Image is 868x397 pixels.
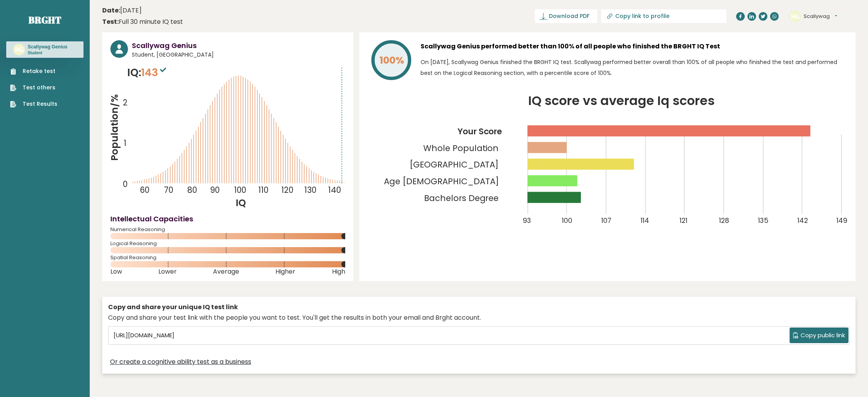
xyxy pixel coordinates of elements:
span: Lower [158,270,177,273]
p: On [DATE], Scallywag Genius finished the BRGHT IQ test. Scallywag performed better overall than 1... [421,57,847,78]
a: Download PDF [535,9,597,23]
tspan: 70 [164,184,173,196]
p: IQ: [127,65,168,80]
div: Copy and share your unique IQ test link [108,303,850,312]
tspan: [GEOGRAPHIC_DATA] [409,159,499,170]
h4: Intellectual Capacities [110,214,345,224]
tspan: 0 [123,179,128,190]
tspan: 107 [601,215,611,225]
tspan: 93 [523,215,531,225]
tspan: 100% [380,53,404,67]
tspan: Your Score [457,126,502,137]
tspan: 142 [797,215,808,225]
tspan: 149 [836,215,847,225]
span: Higher [275,270,295,273]
tspan: 110 [258,184,268,196]
tspan: Bachelors Degree [424,192,499,204]
text: SG [15,45,23,54]
tspan: 121 [680,215,687,225]
tspan: 80 [187,184,197,196]
tspan: 140 [328,184,341,196]
tspan: 135 [758,215,769,225]
time: [DATE] [102,6,142,15]
h3: Scallywag Genius [28,44,67,50]
span: Logical Reasoning [110,242,345,245]
tspan: 100 [562,215,572,225]
tspan: 2 [123,97,128,108]
tspan: IQ [236,196,246,210]
button: Copy public link [790,328,848,343]
a: Brght [28,14,61,26]
tspan: 120 [281,184,293,196]
tspan: 114 [640,215,649,225]
b: Test: [102,17,119,26]
span: Low [110,270,122,273]
div: Copy and share your test link with the people you want to test. You'll get the results in both yo... [108,313,850,322]
h3: Scallywag Genius [132,40,345,51]
span: Numerical Reasoning [110,228,345,231]
p: Student [28,50,67,56]
text: SG [791,11,799,20]
a: Test others [10,84,57,92]
b: Date: [102,6,120,15]
tspan: 90 [211,184,220,196]
div: Full 30 minute IQ test [102,17,183,27]
tspan: 128 [719,215,729,225]
a: Or create a cognitive ability test as a business [110,357,251,367]
tspan: Whole Population [423,142,499,154]
tspan: 60 [140,184,149,196]
tspan: 100 [234,184,246,196]
span: Student, [GEOGRAPHIC_DATA] [132,51,345,59]
a: Test Results [10,100,57,108]
a: Retake test [10,67,57,75]
tspan: IQ score vs average Iq scores [528,92,715,109]
tspan: Age [DEMOGRAPHIC_DATA] [383,176,499,187]
span: 143 [141,65,168,80]
tspan: 1 [124,137,126,149]
span: Copy public link [801,331,845,340]
h3: Scallywag Genius performed better than 100% of all people who finished the BRGHT IQ Test [421,40,847,53]
span: Spatial Reasoning [110,256,345,259]
button: Scallywag [804,12,837,20]
span: High [332,270,345,273]
tspan: 130 [304,184,316,196]
span: Download PDF [549,12,589,20]
span: Average [213,270,239,273]
tspan: Population/% [108,94,121,161]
